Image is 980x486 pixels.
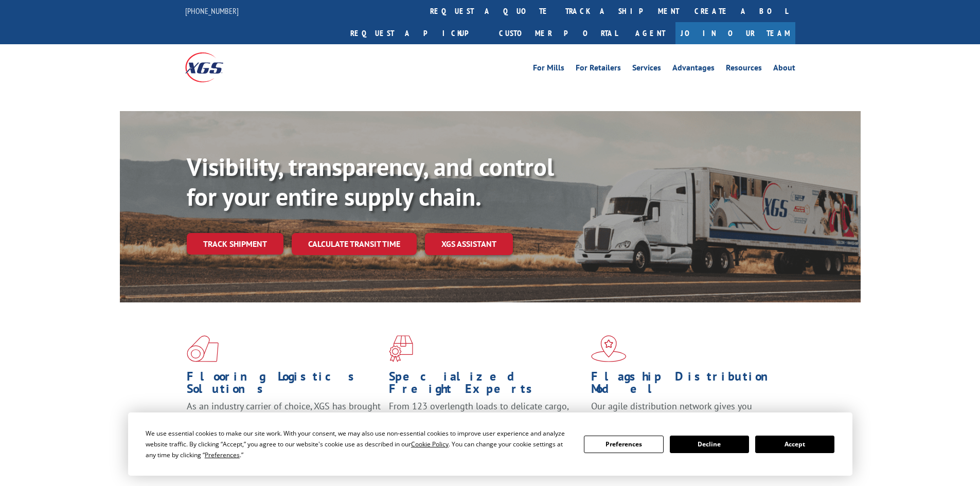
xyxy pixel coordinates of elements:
button: Accept [755,436,834,453]
a: Join Our Team [675,22,795,44]
b: Visibility, transparency, and control for your entire supply chain. [187,151,554,212]
a: About [773,64,795,75]
span: Our agile distribution network gives you nationwide inventory management on demand. [591,400,780,424]
span: As an industry carrier of choice, XGS has brought innovation and dedication to flooring logistics... [187,400,381,437]
a: Agent [625,22,675,44]
a: Calculate transit time [292,233,417,255]
h1: Flagship Distribution Model [591,370,786,400]
h1: Flooring Logistics Solutions [187,370,381,400]
p: From 123 overlength loads to delicate cargo, our experienced staff knows the best way to move you... [389,400,583,446]
img: xgs-icon-flagship-distribution-model-red [591,335,627,362]
a: XGS ASSISTANT [425,233,513,255]
h1: Specialized Freight Experts [389,370,583,400]
img: xgs-icon-focused-on-flooring-red [389,335,413,362]
a: Track shipment [187,233,283,255]
div: We use essential cookies to make our site work. With your consent, we may also use non-essential ... [146,428,572,460]
span: Preferences [205,451,240,459]
span: Cookie Policy [411,440,449,448]
a: Customer Portal [491,22,625,44]
a: Advantages [672,64,715,75]
a: For Retailers [576,64,621,75]
a: [PHONE_NUMBER] [185,6,239,16]
button: Decline [670,436,749,453]
a: Services [632,64,661,75]
div: Cookie Consent Prompt [128,412,852,476]
button: Preferences [584,436,663,453]
img: xgs-icon-total-supply-chain-intelligence-red [187,335,219,362]
a: Request a pickup [343,22,491,44]
a: For Mills [533,64,564,75]
a: Resources [726,64,762,75]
